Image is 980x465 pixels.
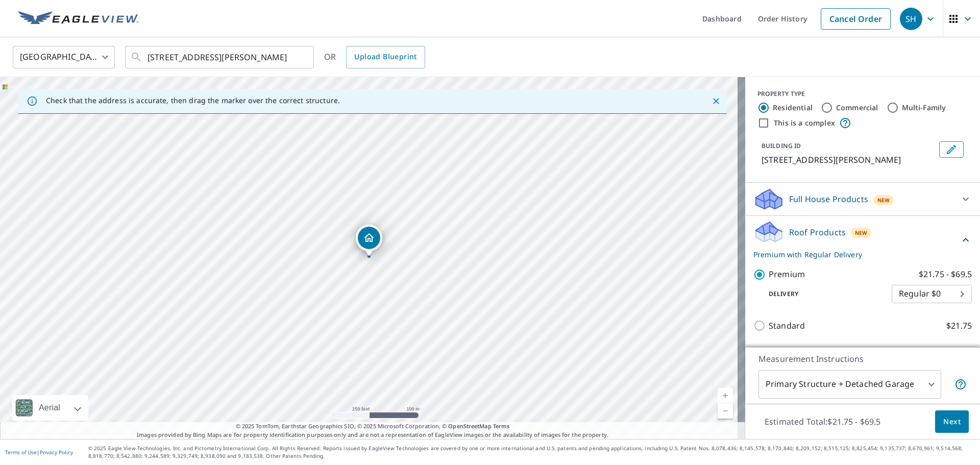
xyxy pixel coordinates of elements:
[836,103,878,113] label: Commercial
[354,51,416,63] span: Upload Blueprint
[902,103,946,113] label: Multi-Family
[753,249,960,260] p: Premium with Regular Delivery
[773,103,813,113] label: Residential
[5,449,37,456] a: Terms of Use
[935,410,969,433] button: Next
[324,46,425,68] div: OR
[769,268,805,281] p: Premium
[774,118,835,128] label: This is a complex
[718,388,733,403] a: Current Level 17, Zoom In
[356,225,382,256] div: Dropped pin, building 1, Residential property, 121 Dundee Pl Saint Johns, FL 32259
[346,46,425,68] a: Upload Blueprint
[762,141,801,150] p: BUILDING ID
[718,403,733,419] a: Current Level 17, Zoom Out
[753,220,972,260] div: Roof ProductsNewPremium with Regular Delivery
[758,370,941,399] div: Primary Structure + Detached Garage
[758,353,967,365] p: Measurement Instructions
[753,187,972,211] div: Full House ProductsNew
[789,193,868,205] p: Full House Products
[919,268,972,281] p: $21.75 - $69.5
[762,154,935,166] p: [STREET_ADDRESS][PERSON_NAME]
[753,289,892,299] p: Delivery
[756,410,889,433] p: Estimated Total: $21.75 - $69.5
[493,422,510,430] a: Terms
[13,43,115,71] div: [GEOGRAPHIC_DATA]
[88,445,975,460] p: © 2025 Eagle View Technologies, Inc. and Pictometry International Corp. All Rights Reserved. Repo...
[46,96,340,105] p: Check that the address is accurate, then drag the marker over the correct structure.
[40,449,73,456] a: Privacy Policy
[946,320,972,332] p: $21.75
[855,229,868,237] span: New
[12,395,88,421] div: Aerial
[943,415,961,428] span: Next
[900,8,922,30] div: SH
[877,196,890,204] span: New
[939,141,964,158] button: Edit building 1
[709,94,723,108] button: Close
[789,226,846,238] p: Roof Products
[36,395,63,421] div: Aerial
[448,422,491,430] a: OpenStreetMap
[5,449,73,455] p: |
[18,11,139,27] img: EV Logo
[148,43,293,71] input: Search by address or latitude-longitude
[954,378,967,390] span: Your report will include the primary structure and a detached garage if one exists.
[821,8,891,30] a: Cancel Order
[236,422,510,431] span: © 2025 TomTom, Earthstar Geographics SIO, © 2025 Microsoft Corporation, ©
[757,89,968,99] div: PROPERTY TYPE
[769,320,805,332] p: Standard
[892,280,972,308] div: Regular $0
